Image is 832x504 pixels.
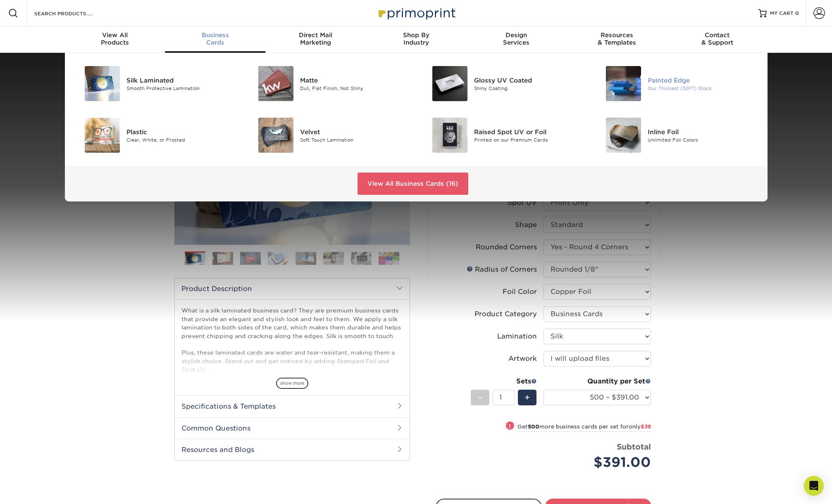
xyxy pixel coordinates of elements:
[471,376,537,386] div: Sets
[567,31,667,46] div: & Templates
[667,31,768,39] span: Contact
[550,452,651,472] div: $391.00
[126,136,236,143] div: Clear, White, or Frosted
[596,63,758,104] a: Painted Edge Business Cards Painted Edge Our Thickest (32PT) Stock
[265,26,366,53] a: Direct MailMarketing
[85,118,120,153] img: Plastic Business Cards
[366,31,466,46] div: Industry
[474,85,584,92] div: Shiny Coating
[648,76,757,85] div: Painted Edge
[258,66,293,101] img: Matte Business Cards
[126,85,236,92] div: Smooth Protective Lamination
[567,26,667,53] a: Resources& Templates
[126,127,236,136] div: Plastic
[422,114,584,156] a: Raised Spot UV or Foil Business Cards Raised Spot UV or Foil Printed on our Premium Cards
[466,31,567,39] span: Design
[375,4,458,22] img: Primoprint
[606,118,641,153] img: Inline Foil Business Cards
[474,136,584,143] div: Printed on our Premium Cards
[528,424,539,430] strong: 500
[567,31,667,39] span: Resources
[509,422,511,431] span: !
[265,31,366,46] div: Marketing
[667,31,768,46] div: & Support
[366,26,466,53] a: Shop ByIndustry
[248,114,410,156] a: Velvet Business Cards Velvet Soft Touch Lamination
[85,66,120,101] img: Silk Laminated Business Cards
[175,417,410,439] h2: Common Questions
[300,85,410,92] div: Dull, Flat Finish, Not Shiny
[126,76,236,85] div: Silk Laminated
[648,136,757,143] div: Unlimited Foil Colors
[300,127,410,136] div: Velvet
[366,31,466,39] span: Shop By
[629,424,651,430] span: only
[175,395,410,417] h2: Specifications & Templates
[75,63,236,104] a: Silk Laminated Business Cards Silk Laminated Smooth Protective Lamination
[544,376,651,386] div: Quantity per Set
[508,354,537,364] div: Artwork
[276,378,308,389] span: show more
[466,26,567,53] a: DesignServices
[432,118,467,153] img: Raised Spot UV or Foil Business Cards
[33,8,114,18] input: SEARCH PRODUCTS.....
[478,391,482,404] span: -
[617,442,651,451] strong: Subtotal
[300,76,410,85] div: Matte
[165,31,265,39] span: Business
[300,136,410,143] div: Soft Touch Lamination
[474,127,584,136] div: Raised Spot UV or Foil
[75,114,236,156] a: Plastic Business Cards Plastic Clear, White, or Frosted
[358,173,468,195] a: View All Business Cards (16)
[641,424,651,430] span: $38
[524,391,530,404] span: +
[804,476,824,496] div: Open Intercom Messenger
[667,26,768,53] a: Contact& Support
[606,66,641,101] img: Painted Edge Business Cards
[165,26,265,53] a: BusinessCards
[175,439,410,460] h2: Resources and Blogs
[596,114,758,156] a: Inline Foil Business Cards Inline Foil Unlimited Foil Colors
[648,85,757,92] div: Our Thickest (32PT) Stock
[165,31,265,46] div: Cards
[517,424,651,432] small: Get more business cards per set for
[497,331,537,341] div: Lamination
[65,31,165,46] div: Products
[770,10,794,17] span: MY CART
[265,31,366,39] span: Direct Mail
[466,31,567,46] div: Services
[648,127,757,136] div: Inline Foil
[795,10,799,16] span: 0
[432,66,467,101] img: Glossy UV Coated Business Cards
[65,26,165,53] a: View AllProducts
[474,76,584,85] div: Glossy UV Coated
[258,118,293,153] img: Velvet Business Cards
[65,31,165,39] span: View All
[422,63,584,104] a: Glossy UV Coated Business Cards Glossy UV Coated Shiny Coating
[248,63,410,104] a: Matte Business Cards Matte Dull, Flat Finish, Not Shiny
